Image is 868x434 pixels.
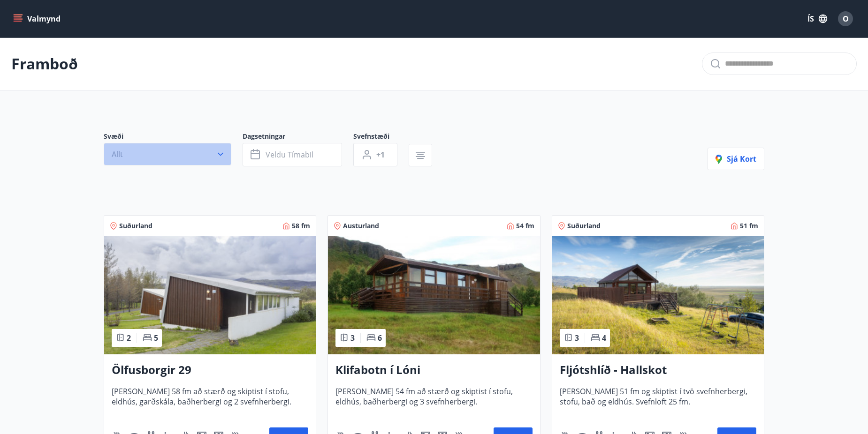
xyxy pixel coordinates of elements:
[127,333,131,343] span: 2
[154,333,158,343] span: 5
[104,132,243,143] span: Svæði
[567,221,601,231] span: Suðurland
[560,362,756,379] h3: Fljótshlíð - Hallskot
[834,7,857,30] button: O
[104,236,316,354] img: Paella dish
[353,132,409,143] span: Svefnstæði
[243,143,342,166] button: Veldu tímabil
[560,386,756,417] span: [PERSON_NAME] 51 fm og skiptist í tvö svefnherbergi, stofu, bað og eldhús. Svefnloft 25 fm.
[740,221,758,231] span: 51 fm
[328,236,540,354] img: Paella dish
[716,154,756,164] span: Sjá kort
[552,236,764,354] img: Paella dish
[292,221,310,231] span: 58 fm
[112,386,308,417] span: [PERSON_NAME] 58 fm að stærð og skiptist í stofu, eldhús, garðskála, baðherbergi og 2 svefnherbergi.
[378,333,382,343] span: 6
[376,150,385,160] span: +1
[802,10,832,27] button: ÍS
[335,362,532,379] h3: Klifabotn í Lóni
[343,221,379,231] span: Austurland
[708,148,764,170] button: Sjá kort
[112,362,308,379] h3: Ölfusborgir 29
[516,221,534,231] span: 54 fm
[112,149,123,159] span: Allt
[350,333,355,343] span: 3
[119,221,152,231] span: Suðurland
[335,386,532,417] span: [PERSON_NAME] 54 fm að stærð og skiptist í stofu, eldhús, baðherbergi og 3 svefnherbergi.
[843,14,849,24] span: O
[602,333,606,343] span: 4
[266,150,313,160] span: Veldu tímabil
[243,132,353,143] span: Dagsetningar
[575,333,579,343] span: 3
[11,53,78,74] p: Framboð
[11,10,64,27] button: menu
[353,143,397,166] button: +1
[104,143,231,165] button: Allt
